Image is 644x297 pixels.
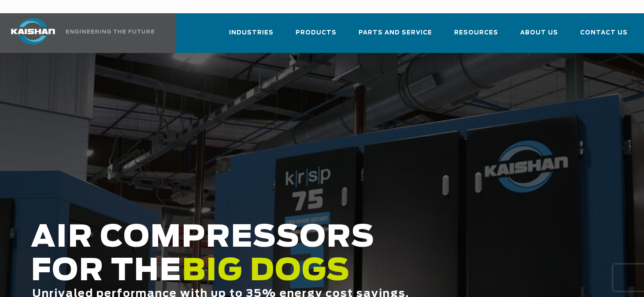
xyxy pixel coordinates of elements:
[454,21,498,51] a: Resources
[66,30,154,34] img: Engineering the future
[296,28,337,38] span: Products
[359,21,432,51] a: Parts and Service
[580,21,628,51] a: Contact Us
[454,28,498,38] span: Resources
[359,28,432,38] span: Parts and Service
[580,28,628,38] span: Contact Us
[296,21,337,51] a: Products
[229,28,274,38] span: Industries
[520,28,558,38] span: About Us
[520,21,558,51] a: About Us
[182,256,350,286] span: BIG DOGS
[229,21,274,51] a: Industries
